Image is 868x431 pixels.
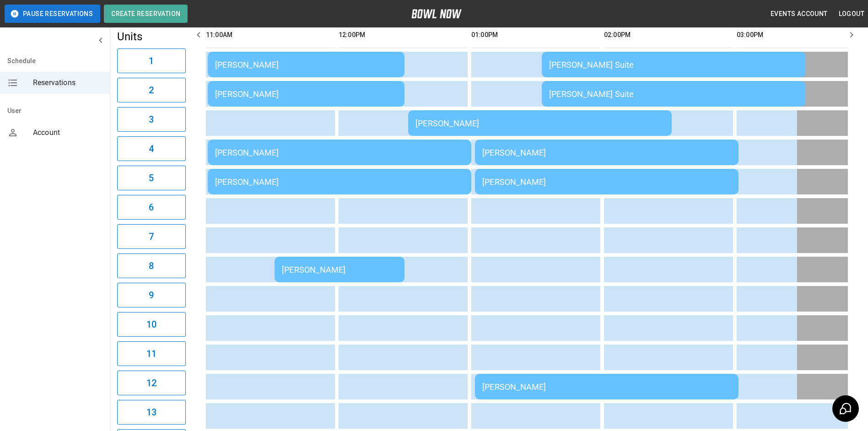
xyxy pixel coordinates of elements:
h6: 9 [149,288,154,302]
h6: 8 [149,259,154,273]
h6: 5 [149,171,154,185]
h6: 11 [146,346,156,361]
button: 13 [117,400,186,425]
button: 9 [117,283,186,307]
h6: 13 [146,405,156,420]
button: 11 [117,341,186,366]
img: logo [411,9,462,18]
div: [PERSON_NAME] [415,119,664,128]
div: [PERSON_NAME] [482,148,731,157]
div: [PERSON_NAME] Suite [549,89,798,99]
button: Create Reservation [104,5,188,23]
button: 8 [117,253,186,278]
h6: 1 [149,54,154,68]
h6: 4 [149,141,154,156]
div: [PERSON_NAME] Suite [549,60,798,70]
div: [PERSON_NAME] [215,177,464,187]
button: Events Account [767,5,831,22]
button: 12 [117,371,186,395]
button: 7 [117,224,186,249]
h6: 12 [146,376,156,390]
button: Pause Reservations [5,5,100,23]
button: 6 [117,195,186,220]
button: 3 [117,107,186,132]
div: [PERSON_NAME] [215,148,464,157]
h5: Units [117,29,186,44]
h6: 3 [149,112,154,127]
button: 1 [117,48,186,73]
div: [PERSON_NAME] [215,60,397,70]
div: [PERSON_NAME] [482,382,731,392]
h6: 10 [146,317,156,332]
button: 2 [117,78,186,102]
div: [PERSON_NAME] [215,89,397,99]
button: 4 [117,136,186,161]
button: 5 [117,166,186,190]
button: Logout [835,5,868,22]
span: Account [33,127,102,138]
h6: 7 [149,229,154,244]
h6: 2 [149,83,154,97]
button: 10 [117,312,186,337]
h6: 6 [149,200,154,215]
div: [PERSON_NAME] [282,265,397,275]
span: Reservations [33,77,102,88]
div: [PERSON_NAME] [482,177,731,187]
